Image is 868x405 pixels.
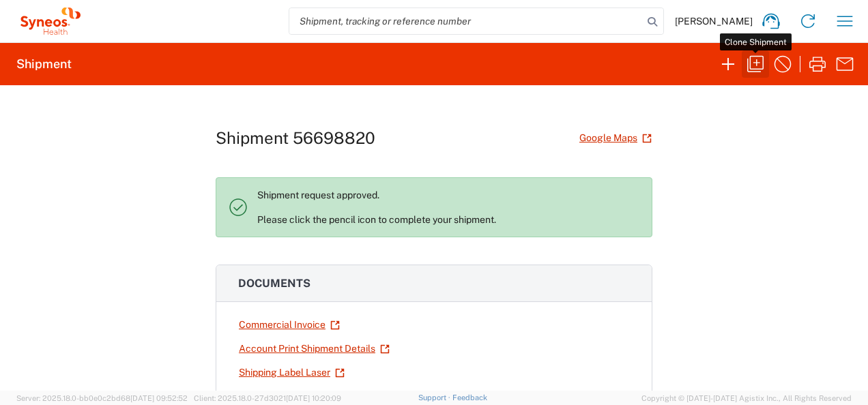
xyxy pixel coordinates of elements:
[238,337,390,361] a: Account Print Shipment Details
[257,189,641,226] p: Shipment request approved. Please click the pencil icon to complete your shipment.
[16,56,72,72] h2: Shipment
[16,394,188,402] span: Server: 2025.18.0-bb0e0c2bd68
[641,392,852,404] span: Copyright © [DATE]-[DATE] Agistix Inc., All Rights Reserved
[579,126,652,150] a: Google Maps
[452,393,487,402] a: Feedback
[194,394,341,402] span: Client: 2025.18.0-27d3021
[289,8,643,34] input: Shipment, tracking or reference number
[216,128,375,148] h1: Shipment 56698820
[238,277,310,290] span: Documents
[286,394,341,402] span: [DATE] 10:20:09
[238,313,341,337] a: Commercial Invoice
[675,15,753,27] span: [PERSON_NAME]
[238,361,345,385] a: Shipping Label Laser
[418,393,452,402] a: Support
[130,394,188,402] span: [DATE] 09:52:52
